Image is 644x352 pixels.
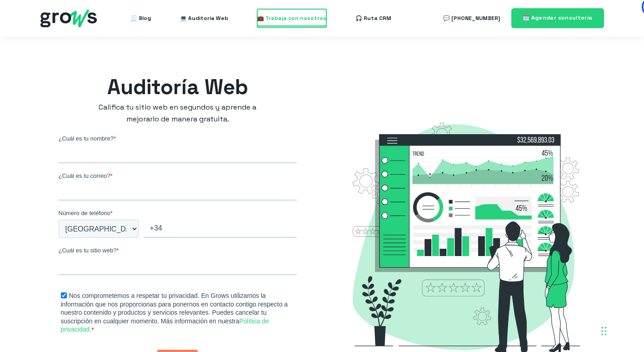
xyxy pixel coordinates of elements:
[61,292,67,298] input: Nos comprometemos a respetar tu privacidad. En Grows utilizamos la información que nos proporcion...
[40,10,97,27] img: grows - hubspot
[59,247,117,254] span: ¿Cuál es tu sitio web?
[180,9,228,27] a: 💻 Auditoría Web
[130,9,151,27] a: 🧾 Blog
[61,317,269,333] a: Política de privacidad.
[59,73,297,101] h1: Auditoría Web
[59,135,114,142] span: ¿Cuál es tu nombre?
[355,9,391,27] a: 🎧 Ruta CRM
[523,14,593,21] span: 🗓️ Agendar consultoría
[59,172,110,179] span: ¿Cuál es tu correo?
[443,9,500,27] a: 💬 [PHONE_NUMBER]
[511,8,604,28] a: 🗓️ Agendar consultoría
[601,317,607,345] div: Arrastrar
[257,9,326,27] a: 💼 Trabaja con nosotros
[59,210,110,216] span: Número de teléfono
[480,236,644,352] div: Widget de chat
[82,101,273,125] h2: Califica tu sitio web en segundos y aprende a mejorarlo de manera gratuita.
[480,236,644,352] iframe: Chat Widget
[61,292,288,333] span: Nos comprometemos a respetar tu privacidad. En Grows utilizamos la información que nos proporcion...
